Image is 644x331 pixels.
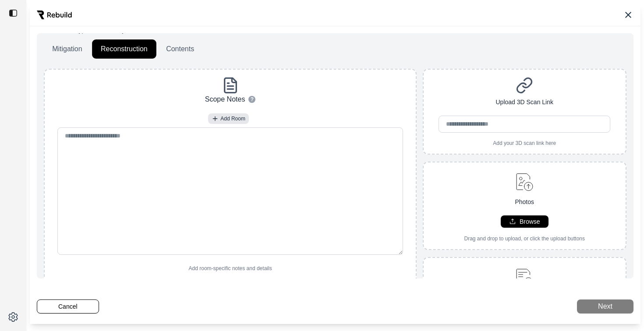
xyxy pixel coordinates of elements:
p: Add your 3D scan link here [493,140,556,147]
p: Drag and drop to upload, or click the upload buttons [464,235,585,242]
img: Rebuild [37,11,72,19]
button: Contents [158,40,202,58]
span: Add Room [220,115,245,122]
img: upload-image.svg [512,169,537,194]
span: ? [251,96,254,103]
button: Add Room [208,113,249,124]
p: Photos [515,197,534,207]
button: Reconstruction [92,40,156,58]
img: upload-document.svg [512,265,537,289]
p: Upload 3D Scan Link [495,98,553,107]
img: toggle sidebar [9,9,18,18]
button: Mitigation [44,40,91,58]
p: Add room-specific notes and details [189,265,272,272]
p: Browse [520,217,540,226]
button: Cancel [37,299,99,313]
button: Browse [501,215,548,228]
p: Scope Notes [205,94,245,105]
